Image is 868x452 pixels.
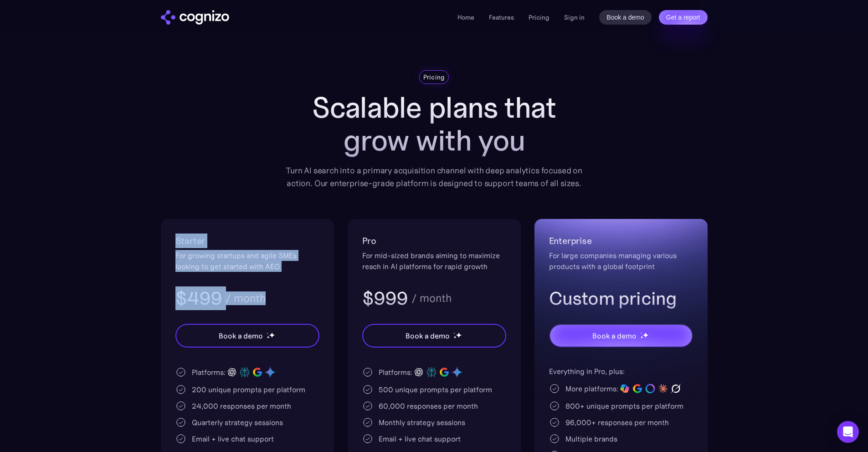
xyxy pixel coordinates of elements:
[406,330,449,341] div: Book a demo
[453,333,455,334] img: star
[549,250,693,272] div: For large companies managing various products with a global footprint
[192,433,274,444] div: Email + live chat support
[362,324,506,348] a: Book a demostarstarstar
[192,417,283,428] div: Quarterly strategy sessions
[267,333,268,334] img: star
[279,91,589,157] h1: Scalable plans that grow with you
[457,13,474,21] a: Home
[642,332,648,338] img: star
[592,330,636,341] div: Book a demo
[599,10,652,25] a: Book a demo
[379,400,478,411] div: 60,000 responses per month
[423,73,445,82] div: Pricing
[192,367,226,378] div: Platforms:
[379,367,412,378] div: Platforms:
[411,293,452,304] div: / month
[453,336,457,339] img: star
[640,336,643,339] img: star
[175,324,319,348] a: Book a demostarstarstar
[362,234,506,248] h2: Pro
[489,13,514,21] a: Features
[565,433,617,444] div: Multiple brands
[456,332,462,338] img: star
[529,13,550,21] a: Pricing
[549,324,693,348] a: Book a demostarstarstar
[379,384,492,395] div: 500 unique prompts per platform
[269,332,275,338] img: star
[564,12,585,23] a: Sign in
[226,293,266,304] div: / month
[640,333,642,334] img: star
[279,164,589,190] div: Turn AI search into a primary acquisition channel with deep analytics focused on action. Our ente...
[192,400,291,411] div: 24,000 responses per month
[565,417,669,428] div: 96,000+ responses per month
[362,250,506,272] div: For mid-sized brands aiming to maximize reach in AI platforms for rapid growth
[192,384,305,395] div: 200 unique prompts per platform
[175,286,222,310] h3: $499
[549,366,693,377] div: Everything in Pro, plus:
[175,234,319,248] h2: Starter
[659,10,708,25] a: Get a report
[362,286,408,310] h3: $999
[837,421,859,443] div: Open Intercom Messenger
[161,10,229,25] a: home
[565,400,683,411] div: 800+ unique prompts per platform
[549,234,693,248] h2: Enterprise
[175,250,319,272] div: For growing startups and agile SMEs looking to get started with AEO
[549,286,693,310] h3: Custom pricing
[379,417,465,428] div: Monthly strategy sessions
[161,10,229,25] img: cognizo logo
[565,383,618,394] div: More platforms:
[219,330,262,341] div: Book a demo
[379,433,461,444] div: Email + live chat support
[267,336,270,339] img: star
